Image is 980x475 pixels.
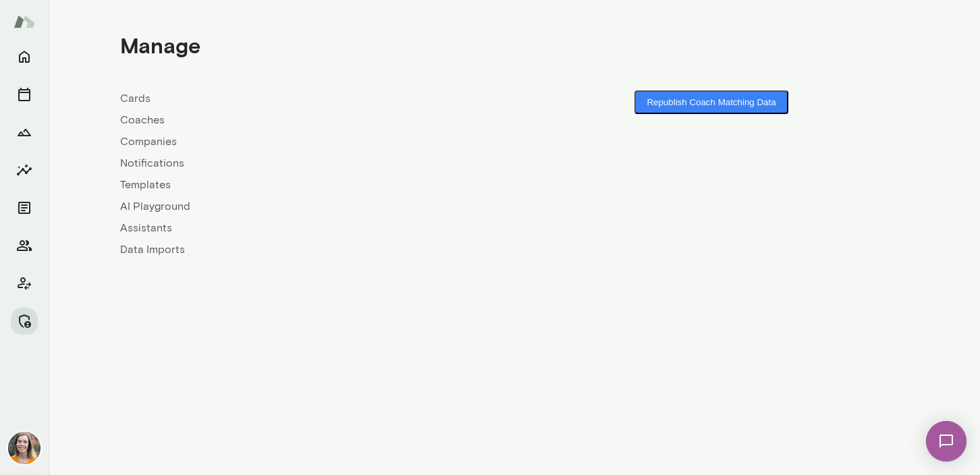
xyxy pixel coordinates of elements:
button: Growth Plan [11,119,38,146]
a: Data Imports [120,242,514,258]
a: Assistants [120,220,514,236]
a: Coaches [120,112,514,128]
h4: Manage [120,32,200,58]
button: Republish Coach Matching Data [634,90,788,114]
img: Mento [13,9,35,34]
img: Carrie Kelly [8,432,40,464]
button: Client app [11,270,38,297]
a: Templates [120,177,514,193]
a: Notifications [120,155,514,171]
button: Sessions [11,81,38,108]
button: Home [11,43,38,70]
button: Members [11,232,38,259]
a: AI Playground [120,198,514,215]
a: Cards [120,90,514,107]
button: Manage [11,308,38,335]
button: Insights [11,157,38,184]
a: Companies [120,134,514,150]
button: Documents [11,194,38,221]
